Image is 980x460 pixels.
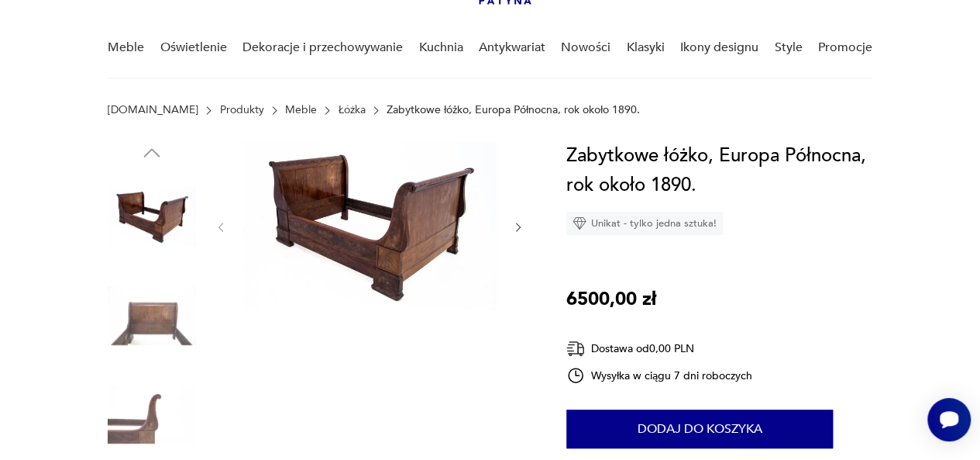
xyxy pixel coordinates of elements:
[108,370,196,458] img: Zdjęcie produktu Zabytkowe łóżko, Europa Północna, rok około 1890.
[573,216,586,230] img: Ikona diamentu
[108,104,198,116] a: [DOMAIN_NAME]
[160,18,227,78] a: Oświetlenie
[387,104,640,116] p: Zabytkowe łóżko, Europa Północna, rok około 1890.
[285,104,317,116] a: Meble
[566,366,752,385] div: Wysyłka w ciągu 7 dni roboczych
[566,285,656,314] p: 6500,00 zł
[566,212,723,235] div: Unikat - tylko jedna sztuka!
[479,18,545,78] a: Antykwariat
[220,104,264,116] a: Produkty
[566,141,872,200] h1: Zabytkowe łóżko, Europa Północna, rok około 1890.
[108,18,144,78] a: Meble
[680,18,758,78] a: Ikony designu
[108,272,196,360] img: Zdjęcie produktu Zabytkowe łóżko, Europa Północna, rok około 1890.
[566,339,585,358] img: Ikona dostawy
[108,172,196,261] img: Zdjęcie produktu Zabytkowe łóżko, Europa Północna, rok około 1890.
[566,410,833,448] button: Dodaj do koszyka
[243,141,497,310] img: Zdjęcie produktu Zabytkowe łóżko, Europa Północna, rok około 1890.
[242,18,403,78] a: Dekoracje i przechowywanie
[818,18,872,78] a: Promocje
[927,398,971,441] iframe: Smartsupp widget button
[774,18,802,78] a: Style
[627,18,665,78] a: Klasyki
[561,18,610,78] a: Nowości
[418,18,462,78] a: Kuchnia
[339,104,366,116] a: Łóżka
[566,339,752,358] div: Dostawa od 0,00 PLN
